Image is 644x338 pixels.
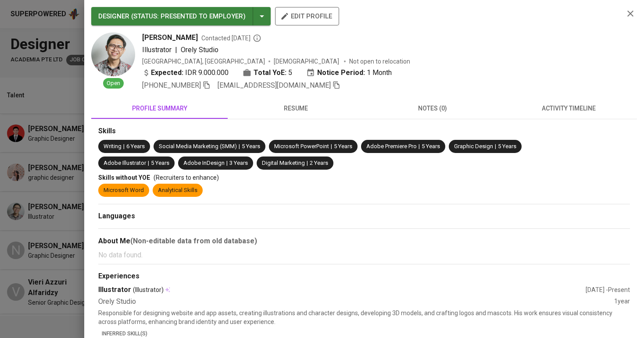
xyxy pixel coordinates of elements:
[506,103,632,114] span: activity timeline
[274,57,340,66] span: [DEMOGRAPHIC_DATA]
[181,46,218,54] span: Orely Studio
[366,143,417,149] span: Adobe Premiere Pro
[282,11,332,22] span: edit profile
[98,12,129,20] span: DESIGNER
[274,143,329,149] span: Microsoft PowerPoint
[98,297,614,307] div: Orely Studio
[142,68,229,78] div: IDR 9.000.000
[262,160,305,166] span: Digital Marketing
[254,68,286,78] b: Total YoE:
[275,12,339,19] a: edit profile
[158,186,197,195] div: Analytical Skills
[317,68,365,78] b: Notice Period:
[275,7,339,25] button: edit profile
[131,12,246,20] span: ( STATUS : Presented to Employer )
[142,57,265,66] div: [GEOGRAPHIC_DATA], [GEOGRAPHIC_DATA]
[104,160,146,166] span: Adobe Illustrator
[130,237,257,245] b: (Non-editable data from old database)
[288,68,292,78] span: 5
[454,143,493,149] span: Graphic Design
[495,142,496,151] span: |
[98,126,630,136] div: Skills
[306,68,392,78] div: 1 Month
[98,250,630,260] p: No data found.
[175,45,177,55] span: |
[104,143,122,149] span: Writing
[103,79,124,88] span: Open
[369,103,495,114] span: notes (0)
[307,159,308,167] span: |
[91,32,135,76] img: 2673070a68c6b4903123184c3249ec3b.png
[142,46,172,54] span: Illustrator
[142,81,201,89] span: [PHONE_NUMBER]
[154,174,219,181] span: (Recruiters to enhance)
[498,143,516,149] span: 5 Years
[334,143,352,149] span: 5 Years
[229,160,248,166] span: 3 Years
[218,81,331,89] span: [EMAIL_ADDRESS][DOMAIN_NAME]
[201,34,261,43] span: Contacted [DATE]
[310,160,328,166] span: 2 Years
[98,285,586,295] div: Illustrator
[102,330,630,338] p: Inferred Skill(s)
[586,285,630,294] div: [DATE] - Present
[148,159,149,167] span: |
[104,186,144,195] div: Microsoft Word
[98,174,150,181] span: Skills without YOE
[183,160,225,166] span: Adobe InDesign
[91,7,271,25] button: DESIGNER (STATUS: Presented to Employer)
[253,34,261,43] svg: By Batam recruiter
[226,159,228,167] span: |
[151,160,169,166] span: 5 Years
[331,142,332,151] span: |
[422,143,440,149] span: 5 Years
[349,57,410,66] p: Not open to relocation
[151,68,183,78] b: Expected:
[123,142,125,151] span: |
[98,211,630,221] div: Languages
[98,309,630,326] p: Responsible for designing website and app assets, creating illustrations and character designs, d...
[133,285,164,294] span: (Illustrator)
[142,32,198,43] span: [PERSON_NAME]
[239,142,240,151] span: |
[614,297,630,307] div: 1 year
[97,103,222,114] span: profile summary
[242,143,260,149] span: 5 Years
[233,103,359,114] span: resume
[98,236,630,246] div: About Me
[98,271,630,281] div: Experiences
[126,143,145,149] span: 6 Years
[159,143,237,149] span: Social Media Marketing (SMM)
[419,142,420,151] span: |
